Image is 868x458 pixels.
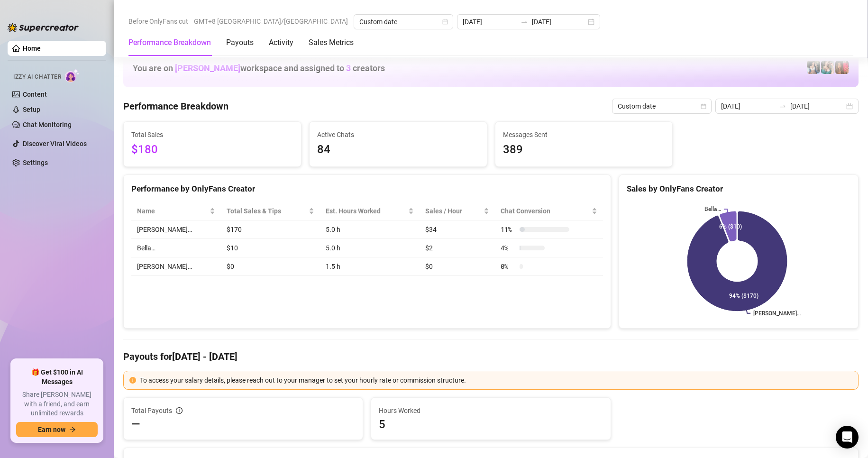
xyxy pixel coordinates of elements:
[521,18,528,26] span: swap-right
[359,15,448,29] span: Custom date
[501,224,516,235] span: 11 %
[721,101,775,111] input: Start date
[128,37,211,48] div: Performance Breakdown
[140,375,852,385] div: To access your salary details, please reach out to your manager to set your hourly rate or commis...
[309,37,354,48] div: Sales Metrics
[131,129,293,140] span: Total Sales
[123,100,228,113] h4: Performance Breakdown
[16,390,98,418] span: Share [PERSON_NAME] with a friend, and earn unlimited rewards
[320,257,420,276] td: 1.5 h
[521,18,528,26] span: to
[501,243,516,253] span: 4 %
[131,417,140,432] span: —
[65,69,80,82] img: AI Chatter
[420,202,495,220] th: Sales / Hour
[627,183,850,195] div: Sales by OnlyFans Creator
[23,106,40,113] a: Setup
[131,257,221,276] td: [PERSON_NAME]…
[227,206,307,216] span: Total Sales & Tips
[16,368,98,386] span: 🎁 Get $100 in AI Messages
[194,14,348,28] span: GMT+8 [GEOGRAPHIC_DATA]/[GEOGRAPHIC_DATA]
[835,61,849,74] img: Bella
[23,91,47,98] a: Content
[503,129,665,140] span: Messages Sent
[137,206,208,216] span: Name
[821,61,834,74] img: Zaddy
[23,140,87,147] a: Discover Viral Videos
[131,183,603,195] div: Performance by OnlyFans Creator
[704,206,721,212] text: Bella…
[38,426,65,433] span: Earn now
[221,202,320,220] th: Total Sales & Tips
[495,202,603,220] th: Chat Conversion
[442,19,448,25] span: calendar
[317,141,479,159] span: 84
[463,17,517,27] input: Start date
[779,102,786,110] span: to
[131,141,293,159] span: $180
[790,101,844,111] input: End date
[269,37,293,48] div: Activity
[221,257,320,276] td: $0
[501,261,516,272] span: 0 %
[320,220,420,239] td: 5.0 h
[425,206,482,216] span: Sales / Hour
[123,350,859,363] h4: Payouts for [DATE] - [DATE]
[23,45,41,52] a: Home
[379,417,603,432] span: 5
[379,405,603,416] span: Hours Worked
[8,23,79,32] img: logo-BBDzfeDw.svg
[532,17,586,27] input: End date
[129,377,136,384] span: exclamation-circle
[320,239,420,257] td: 5.0 h
[131,220,221,239] td: [PERSON_NAME]…
[133,63,385,73] h1: You are on workspace and assigned to creators
[175,63,240,73] span: [PERSON_NAME]
[779,102,786,110] span: swap-right
[501,206,590,216] span: Chat Conversion
[701,103,706,109] span: calendar
[13,73,61,82] span: Izzy AI Chatter
[618,99,706,113] span: Custom date
[131,202,221,220] th: Name
[221,239,320,257] td: $10
[420,220,495,239] td: $34
[503,141,665,159] span: 389
[836,426,859,449] div: Open Intercom Messenger
[131,239,221,257] td: Bella…
[317,129,479,140] span: Active Chats
[226,37,254,48] div: Payouts
[16,422,98,437] button: Earn nowarrow-right
[221,220,320,239] td: $170
[131,405,172,416] span: Total Payouts
[420,257,495,276] td: $0
[346,63,351,73] span: 3
[176,407,183,414] span: info-circle
[326,206,406,216] div: Est. Hours Worked
[23,121,72,128] a: Chat Monitoring
[23,159,48,166] a: Settings
[128,14,188,28] span: Before OnlyFans cut
[807,61,820,74] img: Katy
[69,426,76,433] span: arrow-right
[753,310,801,317] text: [PERSON_NAME]…
[420,239,495,257] td: $2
